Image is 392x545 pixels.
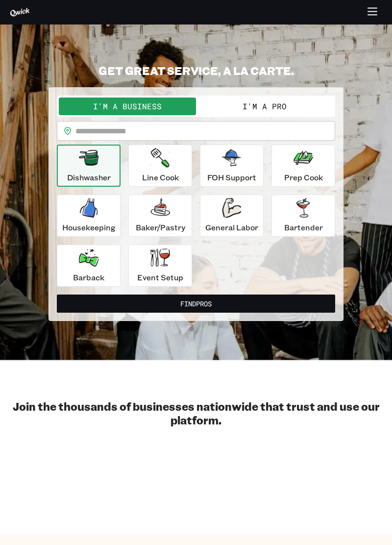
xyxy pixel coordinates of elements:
[128,245,192,287] button: Event Setup
[200,145,264,187] button: FOH Support
[128,145,192,187] button: Line Cook
[200,195,264,237] button: General Labor
[73,272,104,283] p: Barback
[137,272,183,283] p: Event Setup
[57,295,335,313] button: FindPros
[196,98,333,115] button: I'm a Pro
[67,172,111,183] p: Dishwasher
[57,245,121,287] button: Barback
[136,222,185,233] p: Baker/Pastry
[284,172,323,183] p: Prep Cook
[10,399,382,427] h2: Join the thousands of businesses nationwide that trust and use our platform.
[271,145,335,187] button: Prep Cook
[49,64,343,77] h2: GET GREAT SERVICE, A LA CARTE.
[271,195,335,237] button: Bartender
[207,172,256,183] p: FOH Support
[57,145,121,187] button: Dishwasher
[57,195,121,237] button: Housekeeping
[59,98,196,115] button: I'm a Business
[128,195,192,237] button: Baker/Pastry
[205,222,258,233] p: General Labor
[62,222,116,233] p: Housekeeping
[284,222,323,233] p: Bartender
[142,172,179,183] p: Line Cook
